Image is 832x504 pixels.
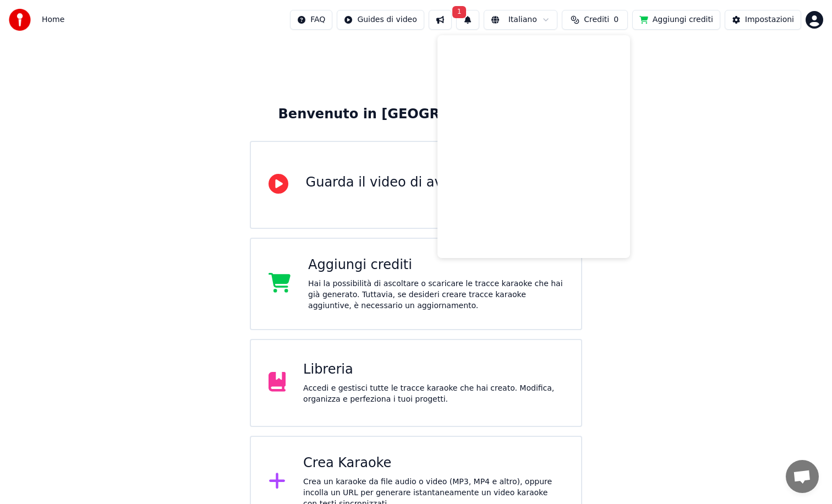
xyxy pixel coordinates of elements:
[42,14,64,25] nav: breadcrumb
[278,106,554,123] div: Benvenuto in [GEOGRAPHIC_DATA]
[562,10,628,30] button: Crediti0
[306,174,508,191] div: Guarda il video di avvio rapido
[745,14,794,25] div: Impostazioni
[303,361,563,379] div: Libreria
[303,383,563,405] div: Accedi e gestisci tutte le tracce karaoke che hai creato. Modifica, organizza e perfeziona i tuoi...
[614,14,618,25] span: 0
[725,10,801,30] button: Impostazioni
[456,10,479,30] button: 1
[9,9,31,31] img: youka
[42,14,64,25] span: Home
[290,10,332,30] button: FAQ
[584,14,609,25] span: Crediti
[303,454,563,472] div: Crea Karaoke
[452,6,467,18] span: 1
[308,278,563,311] div: Hai la possibilità di ascoltare o scaricare le tracce karaoke che hai già generato. Tuttavia, se ...
[632,10,720,30] button: Aggiungi crediti
[308,256,563,274] div: Aggiungi crediti
[786,460,819,493] a: Aprire la chat
[337,10,424,30] button: Guides di video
